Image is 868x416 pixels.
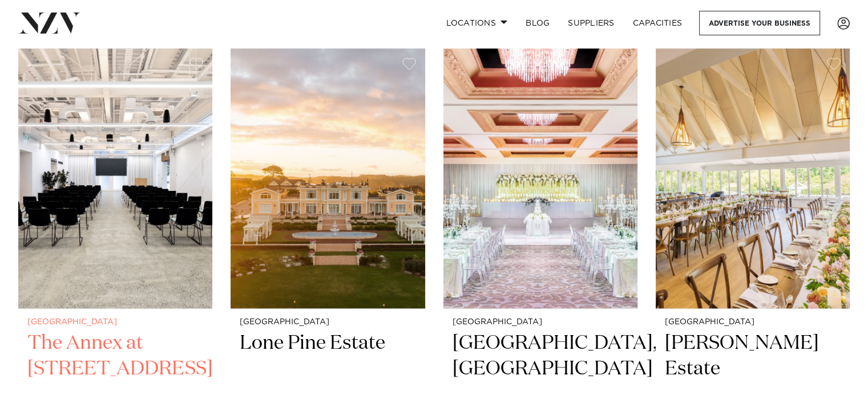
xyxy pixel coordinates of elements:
small: [GEOGRAPHIC_DATA] [240,318,415,327]
small: [GEOGRAPHIC_DATA] [665,318,841,327]
a: BLOG [516,11,559,35]
a: Locations [437,11,516,35]
h2: [PERSON_NAME] Estate [665,331,841,407]
a: SUPPLIERS [559,11,623,35]
a: Advertise your business [699,11,820,35]
a: Capacities [624,11,692,35]
small: [GEOGRAPHIC_DATA] [27,318,203,327]
h2: [GEOGRAPHIC_DATA], [GEOGRAPHIC_DATA] [453,331,628,407]
img: nzv-logo.png [18,13,80,33]
small: [GEOGRAPHIC_DATA] [453,318,628,327]
h2: Lone Pine Estate [240,331,415,407]
h2: The Annex at [STREET_ADDRESS] [27,331,203,407]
